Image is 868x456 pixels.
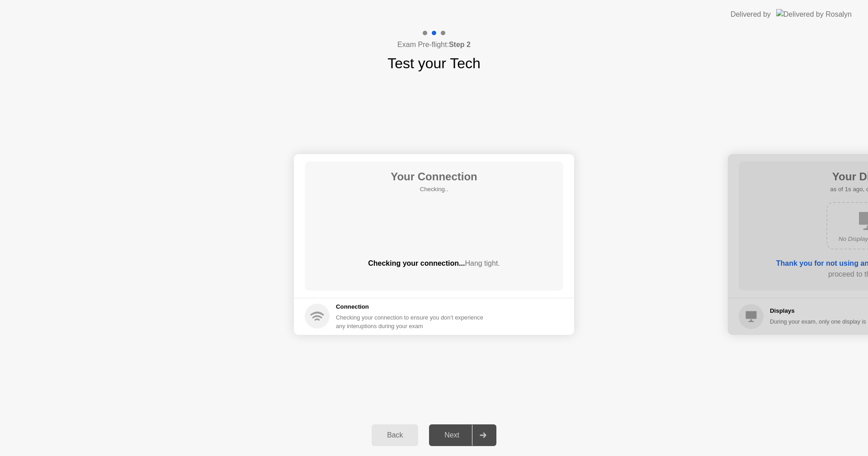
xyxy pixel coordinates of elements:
[391,185,477,194] h5: Checking..
[776,9,852,19] img: Delivered by Rosalyn
[432,431,472,439] div: Next
[374,431,415,439] div: Back
[449,41,471,48] b: Step 2
[305,258,563,269] div: Checking your connection...
[397,39,471,50] h4: Exam Pre-flight:
[391,169,477,185] h1: Your Connection
[429,424,496,446] button: Next
[336,302,489,311] h5: Connection
[731,9,771,20] div: Delivered by
[336,313,489,330] div: Checking your connection to ensure you don’t experience any interuptions during your exam
[387,52,481,74] h1: Test your Tech
[465,259,500,267] span: Hang tight.
[372,424,418,446] button: Back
